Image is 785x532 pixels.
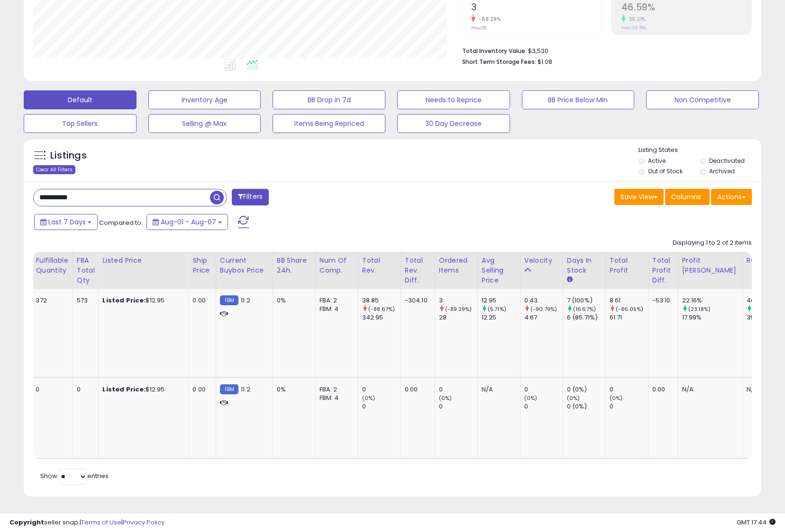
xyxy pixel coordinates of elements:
div: 46.59% [747,296,785,305]
h2: 46.59% [621,2,751,15]
div: 17.99% [682,313,742,322]
div: Ship Price [192,256,211,275]
div: Fulfillable Quantity [36,256,68,275]
div: 0 [36,385,65,394]
div: 28 [439,313,477,322]
span: $1.08 [538,57,552,66]
div: 38.85 [362,296,401,305]
button: Selling @ Max [148,114,261,133]
button: Top Sellers [24,114,137,133]
div: 0 [610,402,648,411]
b: Total Inventory Value: [462,47,527,55]
small: (0%) [524,394,538,402]
div: seller snap | | [9,518,164,527]
button: Inventory Age [148,90,261,109]
div: $12.95 [102,385,181,394]
div: 0 [362,402,401,411]
div: 0 (0%) [567,402,605,411]
button: Last 7 Days [34,214,98,230]
div: 0.00 [652,385,671,394]
span: Show: entries [40,471,109,480]
div: FBA: 2 [319,296,351,305]
button: BB Price Below Min [522,90,635,109]
div: 0% [277,385,308,394]
span: Last 7 Days [48,217,86,227]
button: Needs to Reprice [397,90,510,109]
div: FBM: 4 [319,394,351,402]
button: Save View [614,189,664,205]
button: Filters [232,189,269,205]
small: FBM [220,384,238,394]
small: (0%) [439,394,452,402]
span: Aug-01 - Aug-07 [161,217,216,227]
small: Days In Stock. [567,275,573,284]
button: Non Competitive [646,90,759,109]
div: Total Profit Diff. [652,256,674,285]
span: Compared to: [99,218,143,227]
div: Displaying 1 to 2 of 2 items [673,239,752,248]
small: (0%) [362,394,375,402]
div: 3 [439,296,477,305]
div: FBA Total Qty [77,256,95,285]
button: Items Being Repriced [273,114,385,133]
div: N/A [682,385,735,394]
small: FBM [220,295,238,305]
small: (-86.05%) [616,305,643,313]
div: ROI [747,256,781,266]
div: Clear All Filters [33,165,75,174]
div: 22.16% [682,296,742,305]
small: Prev: 35.78% [621,25,646,31]
div: FBM: 4 [319,305,351,313]
small: Prev: 28 [471,25,486,31]
div: $12.95 [102,296,181,305]
button: Actions [711,189,752,205]
span: 11.2 [241,296,250,305]
div: 7 (100%) [567,296,605,305]
h2: 3 [471,2,601,15]
div: 0.00 [405,385,428,394]
div: Ordered Items [439,256,474,275]
div: 0.43 [524,296,563,305]
div: Avg Selling Price [482,256,516,285]
button: BB Drop in 7d [273,90,385,109]
div: Total Rev. Diff. [405,256,431,285]
div: 6 (85.71%) [567,313,605,322]
small: (-90.79%) [530,305,557,313]
a: Privacy Policy [123,518,164,527]
div: Profit [PERSON_NAME] [682,256,739,275]
button: Aug-01 - Aug-07 [146,214,228,230]
div: 0 [77,385,91,394]
div: 61.71 [610,313,648,322]
div: 0 [610,385,648,394]
div: 35.78% [747,313,785,322]
p: Listing States: [639,146,761,155]
button: Columns [665,189,710,205]
label: Active [648,157,666,165]
li: $3,530 [462,44,745,56]
small: (5.71%) [488,305,506,313]
div: 12.95 [482,296,520,305]
div: N/A [747,385,778,394]
div: 0 [362,385,401,394]
a: Terms of Use [81,518,121,527]
small: (-88.67%) [368,305,395,313]
div: N/A [482,385,513,394]
div: 0 (0%) [567,385,605,394]
span: 2025-08-15 17:44 GMT [737,518,776,527]
div: 342.95 [362,313,401,322]
div: 0.00 [192,385,208,394]
small: (0%) [567,394,580,402]
small: 30.21% [626,16,646,23]
div: BB Share 24h. [277,256,311,275]
div: 0 [439,385,477,394]
div: 12.25 [482,313,520,322]
b: Listed Price: [102,296,146,305]
div: -304.10 [405,296,428,305]
div: 573 [77,296,91,305]
div: Velocity [524,256,559,266]
div: 0 [524,385,563,394]
span: Columns [671,192,701,202]
small: -89.29% [475,16,501,23]
small: (0%) [610,394,623,402]
small: (-89.29%) [445,305,472,313]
